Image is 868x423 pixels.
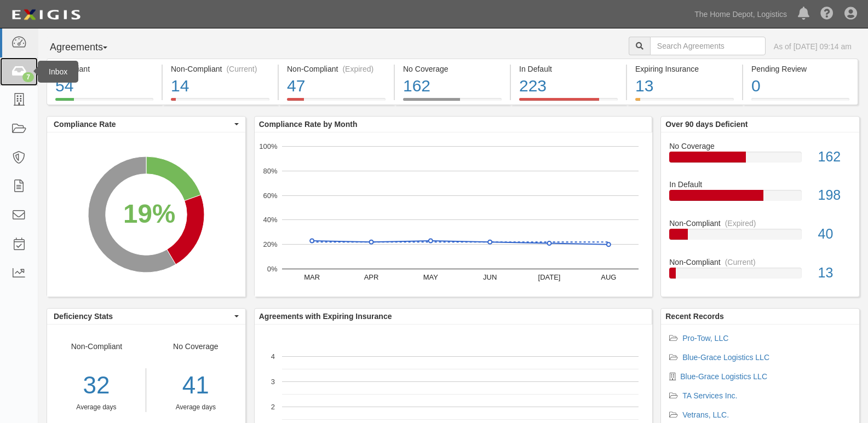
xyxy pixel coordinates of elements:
[661,257,859,268] div: Non-Compliant
[47,98,162,107] a: Compliant54
[810,186,859,205] div: 198
[601,273,616,281] text: AUG
[154,368,237,403] div: 41
[511,98,626,107] a: In Default223
[38,61,78,83] div: Inbox
[627,98,742,107] a: Expiring Insurance13
[47,132,245,297] svg: A chart.
[342,63,373,74] div: (Expired)
[259,142,278,150] text: 100%
[47,117,245,132] button: Compliance Rate
[661,179,859,190] div: In Default
[47,368,146,403] div: 32
[8,5,84,25] img: logo-5460c22ac91f19d4615b14bd174203de0afe785f0fc80cf4dbbc73dc1793850b.png
[171,74,269,98] div: 14
[259,120,358,129] b: Compliance Rate by Month
[163,98,278,107] a: Non-Compliant(Current)14
[810,224,859,244] div: 40
[271,352,275,361] text: 4
[810,263,859,283] div: 13
[774,41,852,52] div: As of [DATE] 09:14 am
[22,72,34,82] div: 7
[725,218,756,229] div: (Expired)
[54,311,232,322] span: Deficiency Stats
[403,74,502,98] div: 162
[267,265,277,273] text: 0%
[680,372,767,381] a: Blue-Grace Logistics LLC
[263,240,277,248] text: 20%
[423,273,438,281] text: MAY
[263,191,277,199] text: 60%
[665,312,724,321] b: Recent Records
[287,63,386,74] div: Non-Compliant (Expired)
[123,195,175,233] div: 19%
[255,132,652,297] svg: A chart.
[171,63,269,74] div: Non-Compliant (Current)
[271,378,275,386] text: 3
[743,98,858,107] a: Pending Review0
[403,63,502,74] div: No Coverage
[271,403,275,411] text: 2
[279,98,394,107] a: Non-Compliant(Expired)47
[519,63,618,74] div: In Default
[669,257,851,287] a: Non-Compliant(Current)13
[810,147,859,167] div: 162
[650,37,766,55] input: Search Agreements
[395,98,510,107] a: No Coverage162
[483,273,497,281] text: JUN
[669,141,851,179] a: No Coverage162
[669,179,851,218] a: In Default198
[259,312,392,321] b: Agreements with Expiring Insurance
[669,218,851,257] a: Non-Compliant(Expired)40
[538,273,560,281] text: [DATE]
[682,353,769,362] a: Blue-Grace Logistics LLC
[304,273,320,281] text: MAR
[519,74,618,98] div: 223
[287,74,386,98] div: 47
[47,37,129,59] button: Agreements
[665,120,748,129] b: Over 90 days Deficient
[661,141,859,152] div: No Coverage
[55,74,153,98] div: 54
[54,119,232,130] span: Compliance Rate
[751,63,849,74] div: Pending Review
[47,309,245,324] button: Deficiency Stats
[154,403,237,412] div: Average days
[689,3,792,25] a: The Home Depot, Logistics
[364,273,378,281] text: APR
[226,63,257,74] div: (Current)
[55,63,153,74] div: Compliant
[635,74,734,98] div: 13
[635,63,734,74] div: Expiring Insurance
[751,74,849,98] div: 0
[47,403,146,412] div: Average days
[263,216,277,224] text: 40%
[820,8,833,21] i: Help Center - Complianz
[263,167,277,175] text: 80%
[661,218,859,229] div: Non-Compliant
[682,334,728,343] a: Pro-Tow, LLC
[682,410,729,419] a: Vetrans, LLC.
[725,257,756,268] div: (Current)
[682,391,737,400] a: TA Services Inc.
